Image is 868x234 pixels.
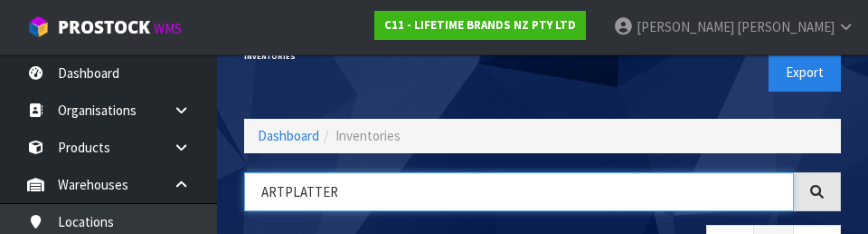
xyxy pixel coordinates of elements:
input: Search inventories [244,172,794,211]
span: ProStock [58,15,150,39]
h1: Inventories [244,53,529,61]
img: cube-alt.png [27,15,50,38]
strong: C11 - LIFETIME BRANDS NZ PTY LTD [384,17,576,33]
a: C11 - LIFETIME BRANDS NZ PTY LTD [374,11,586,40]
span: Inventories [335,127,401,144]
span: [PERSON_NAME] [637,18,734,35]
small: WMS [154,20,182,37]
a: Dashboard [258,127,319,144]
span: [PERSON_NAME] [737,18,835,35]
button: Export [769,53,841,92]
